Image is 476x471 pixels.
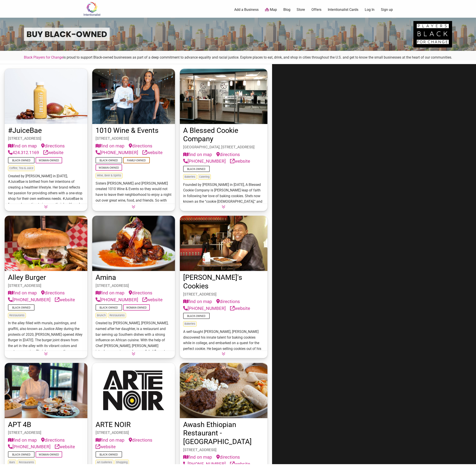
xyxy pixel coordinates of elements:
a: directions [41,437,65,444]
img: Alley Burger [5,216,87,271]
a: website [230,158,250,165]
span: Black-Owned [96,451,122,458]
a: directions [216,298,240,305]
a: Alley Burger [8,273,46,282]
a: website [142,149,163,156]
a: Amina [96,273,116,282]
span: Restaurants [108,313,126,318]
div: [STREET_ADDRESS] [8,283,84,289]
a: [PHONE_NUMBER] [8,296,50,303]
img: Black Players for Change Logo [413,21,452,48]
img: A Blessed Cookie Co [180,69,267,124]
span: Black-Owned [8,157,35,163]
a: Map [265,7,277,12]
a: [PHONE_NUMBER] [183,461,226,467]
a: directions [129,143,152,149]
p: Founded by [PERSON_NAME] in [DATE], A Blessed Cookie Company is [PERSON_NAME] leap of faith in fo... [183,182,264,233]
a: 1010 Wine & Events [96,126,159,135]
span: Black-Owned [96,304,122,311]
img: anthony's cookies [180,216,267,271]
a: website [96,443,116,450]
span: Bakeries [183,321,197,327]
button: find on map [183,151,212,158]
a: [PHONE_NUMBER] [183,158,226,165]
span: Bakeries [183,174,197,180]
span: Bars [8,460,16,465]
span: Black-Owned [183,166,210,172]
span: Art Galleries [96,460,113,465]
div: [STREET_ADDRESS] [96,136,172,141]
span: Black-Owned [8,451,35,458]
a: directions [41,290,65,296]
a: Blog [283,7,290,12]
button: find on map [8,437,37,444]
a: A Blessed Cookie Company [183,126,238,143]
a: [PHONE_NUMBER] [8,443,50,450]
a: website [230,461,250,467]
a: Awash Ethiopian Restaurant - [GEOGRAPHIC_DATA] [183,420,252,446]
a: website [43,149,63,156]
span: Woman-Owned [36,451,62,458]
button: find on map [96,437,124,444]
div: [STREET_ADDRESS] [96,283,172,289]
span: Woman-Owned [123,304,150,311]
a: Sign up [381,7,393,12]
a: [PHONE_NUMBER] [96,149,138,156]
span: Black-Owned [183,313,210,319]
span: Black-Owned [8,304,35,311]
span: Wine, Beer & Spirits [96,173,123,178]
span: Woman-Owned [36,157,62,163]
div: [STREET_ADDRESS] [8,136,84,141]
span: Shopping [115,460,129,465]
a: [PHONE_NUMBER] [183,305,226,312]
img: Arte Noir [92,363,175,418]
img: Amina Philadelphia The Infatuation [92,216,175,271]
div: [GEOGRAPHIC_DATA], [STREET_ADDRESS] [183,144,264,150]
a: website [55,443,75,450]
a: Intentionalist Cards [328,7,358,12]
a: directions [129,437,152,444]
span: Catering [198,174,211,180]
img: Awash ethiopian miami [180,363,267,418]
span: Restaurants [17,460,35,465]
a: website [142,296,163,303]
p: Created by [PERSON_NAME] in [DATE], #JuiceBae is birthed from her intentions of creating a health... [8,173,84,224]
span: Coffee, Tea & Juice [8,166,35,171]
img: Intentionalist [81,2,102,16]
div: [STREET_ADDRESS] [96,430,172,436]
a: directions [41,143,65,149]
a: Offers [311,7,321,12]
img: juicebae LA [5,69,87,124]
a: directions [216,454,240,461]
span: Family-Owned [123,157,150,163]
p: Sisters [PERSON_NAME] and [PERSON_NAME] created 1010 Wine & Events so they would not have to leav... [96,181,172,243]
p: is proud to support Black-owned businesses as part of a deep commitment to advance equality and r... [4,55,472,60]
button: find on map [183,454,212,461]
div: [STREET_ADDRESS] [183,447,264,453]
button: find on map [8,143,37,149]
a: Black Players for Change [24,55,63,59]
a: Store [297,7,305,12]
button: find on map [8,290,37,296]
a: #JuiceBae [8,126,42,135]
img: 1010 Wine and Events [92,69,175,124]
button: find on map [96,143,124,149]
div: [STREET_ADDRESS] [8,430,84,436]
span: Restaurants [8,313,26,318]
a: [PHONE_NUMBER] [96,296,138,303]
a: APT 4B [8,420,31,429]
span: Black-Owned [96,157,122,163]
div: [STREET_ADDRESS] [183,292,264,297]
a: directions [129,290,152,296]
a: Add a Business [234,7,259,12]
a: 424.312.1169 [8,149,39,156]
a: [PERSON_NAME]'s Cookies [183,273,242,290]
p: In the alley filled with murals, paintings, and graffiti, also known as Justice Alley during the ... [8,320,84,394]
span: A self-taught [PERSON_NAME], [PERSON_NAME] discovered his innate talent for baking cookies while ... [183,330,263,402]
a: website [55,296,75,303]
button: find on map [96,290,124,296]
a: website [230,305,250,312]
img: APT 4B photo credit- food and wine [5,363,87,418]
p: Created by [PERSON_NAME], [PERSON_NAME], named after her daughter, is a restaurant and bar servin... [96,320,172,394]
button: find on map [183,298,212,305]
